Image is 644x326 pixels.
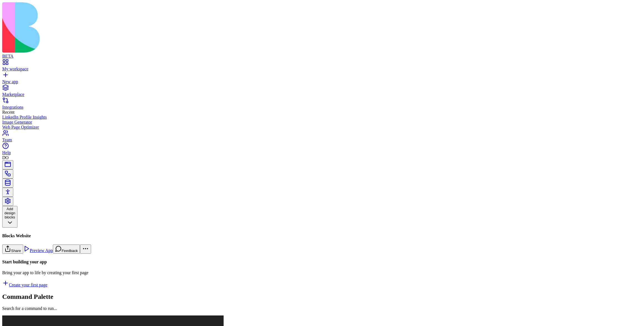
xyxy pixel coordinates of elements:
button: Share [2,244,23,254]
button: Feedback [53,244,80,254]
a: Team [2,133,642,142]
div: My workspace [2,67,642,72]
div: Help [2,150,642,155]
span: DO [2,155,9,160]
div: Marketplace [2,92,642,97]
h2: Command Palette [2,293,642,300]
h4: Blocks Website [2,233,642,238]
p: Search for a command to run... [2,306,642,311]
a: LinkedIn Profile Insights [2,115,642,120]
a: Help [2,145,642,155]
div: Integrations [2,105,642,110]
span: Recent [2,110,14,114]
a: Preview App [23,248,53,253]
button: Add design blocks [2,206,17,228]
a: Web Page Optimizer [2,125,642,130]
div: Team [2,137,642,142]
a: Integrations [2,100,642,110]
a: My workspace [2,62,642,72]
a: Image Generator [2,120,642,125]
a: Create your first page [2,282,47,287]
h4: Start building your app [2,259,642,264]
a: BETA [2,49,642,59]
img: logo [2,2,225,53]
a: New app [2,74,642,84]
div: New app [2,79,642,84]
div: BETA [2,54,642,59]
p: Bring your app to life by creating your first page [2,270,642,275]
a: Marketplace [2,87,642,97]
